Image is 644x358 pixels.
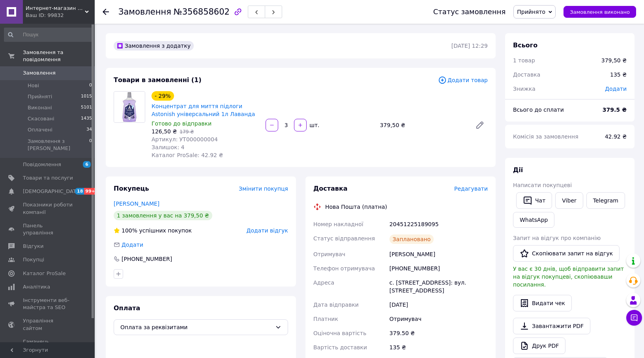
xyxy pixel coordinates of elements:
[114,185,149,192] span: Покупець
[313,185,348,192] span: Доставка
[313,316,338,322] span: Платник
[89,82,92,89] span: 0
[605,86,627,92] span: Додати
[388,340,489,354] div: 135 ₴
[605,66,631,83] div: 135 ₴
[114,92,145,122] img: Концентрат для миття підлоги Astonish універсальний 1л Лаванда
[122,242,143,248] span: Додати
[89,138,92,152] span: 0
[114,304,140,312] span: Оплата
[454,186,488,192] span: Редагувати
[83,161,91,168] span: 6
[28,115,54,122] span: Скасовані
[23,256,44,263] span: Покупці
[438,76,488,84] span: Додати товар
[23,243,43,250] span: Відгуки
[152,144,185,150] span: Залишок: 4
[389,234,434,244] div: Заплановано
[563,6,636,18] button: Замовлення виконано
[114,211,212,220] div: 1 замовлення у вас на 379,50 ₴
[513,166,523,174] span: Дії
[388,298,489,312] div: [DATE]
[75,188,84,195] span: 18
[388,261,489,276] div: [PHONE_NUMBER]
[516,192,552,209] button: Чат
[388,247,489,261] div: [PERSON_NAME]
[118,7,171,17] span: Замовлення
[23,188,81,195] span: [DEMOGRAPHIC_DATA]
[23,222,73,236] span: Панель управління
[84,188,97,195] span: 99+
[388,312,489,326] div: Отримувач
[513,235,601,241] span: Запит на відгук про компанію
[28,82,39,89] span: Нові
[513,71,540,78] span: Доставка
[313,344,367,351] span: Вартість доставки
[81,115,92,122] span: 1435
[152,103,255,117] a: Концентрат для миття підлоги Astonish універсальний 1л Лаванда
[23,317,73,332] span: Управління сайтом
[513,107,564,113] span: Всього до сплати
[388,217,489,231] div: 20451225189095
[152,128,177,135] span: 126,50 ₴
[307,121,320,129] div: шт.
[26,12,95,19] div: Ваш ID: 99832
[239,186,288,192] span: Змінити покупця
[114,201,159,207] a: [PERSON_NAME]
[517,9,545,15] span: Прийнято
[601,56,627,64] div: 379,50 ₴
[513,266,624,288] span: У вас є 30 днів, щоб відправити запит на відгук покупцеві, скопіювавши посилання.
[626,310,642,326] button: Чат з покупцем
[313,235,375,242] span: Статус відправлення
[23,270,66,277] span: Каталог ProSale
[323,203,389,211] div: Нова Пошта (платна)
[28,93,52,100] span: Прийняті
[23,69,56,77] span: Замовлення
[28,126,52,133] span: Оплачені
[313,302,359,308] span: Дата відправки
[513,86,535,92] span: Знижка
[313,279,334,286] span: Адреса
[103,8,109,16] div: Повернутися назад
[23,201,73,216] span: Показники роботи компанії
[313,251,345,257] span: Отримувач
[81,93,92,100] span: 1015
[174,7,230,17] span: №356858602
[605,133,627,140] span: 42.92 ₴
[114,76,202,84] span: Товари в замовленні (1)
[23,49,95,63] span: Замовлення та повідомлення
[377,120,469,131] div: 379,50 ₴
[513,182,572,188] span: Написати покупцеві
[23,338,73,352] span: Гаманець компанії
[513,133,578,140] span: Комісія за замовлення
[313,265,375,272] span: Телефон отримувача
[152,136,218,142] span: Артикул: УТ000000004
[86,126,92,133] span: 34
[388,276,489,298] div: с. [STREET_ADDRESS]: вул. [STREET_ADDRESS]
[122,227,137,234] span: 100%
[120,323,272,332] span: Оплата за реквізитами
[513,41,537,49] span: Всього
[313,330,366,336] span: Оціночна вартість
[152,152,223,158] span: Каталог ProSale: 42.92 ₴
[570,9,630,15] span: Замовлення виконано
[313,221,363,227] span: Номер накладної
[513,337,565,354] a: Друк PDF
[388,326,489,340] div: 379.50 ₴
[472,117,488,133] a: Редагувати
[513,295,572,311] button: Видати чек
[586,192,625,209] a: Telegram
[152,120,212,127] span: Готово до відправки
[513,212,554,228] a: WhatsApp
[513,245,620,262] button: Скопіювати запит на відгук
[114,41,194,51] div: Замовлення з додатку
[433,8,506,16] div: Статус замовлення
[23,297,73,311] span: Інструменти веб-майстра та SEO
[152,91,174,101] div: - 29%
[114,227,192,234] div: успішних покупок
[28,104,52,111] span: Виконані
[451,43,488,49] time: [DATE] 12:29
[23,283,50,291] span: Аналітика
[180,129,194,135] span: 179 ₴
[603,107,627,113] b: 379.5 ₴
